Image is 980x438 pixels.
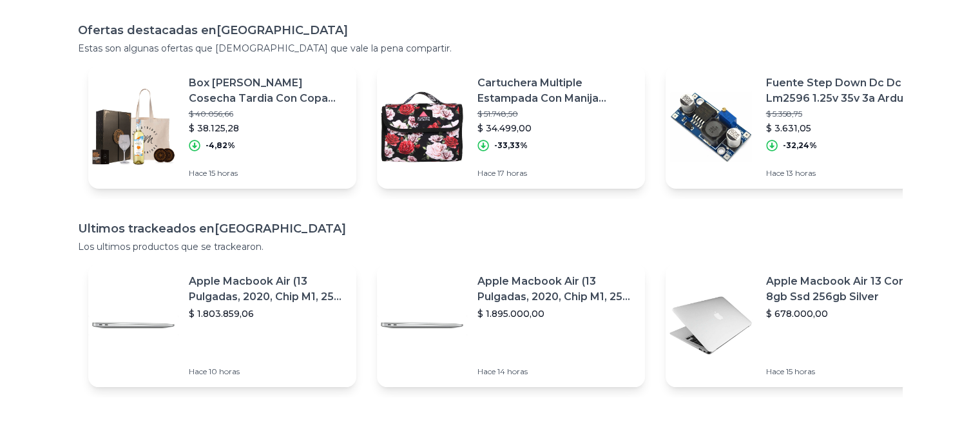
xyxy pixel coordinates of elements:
img: Featured image [666,280,756,370]
img: Featured image [377,280,467,370]
p: -32,24% [783,140,817,151]
h1: Ultimos trackeados en [GEOGRAPHIC_DATA] [78,220,903,238]
a: Featured imageCartuchera Multiple Estampada Con Manija Agarrate Catalina$ 51.748,50$ 34.499,00-33... [377,65,645,189]
p: Hace 15 horas [189,168,346,178]
a: Featured imageApple Macbook Air (13 Pulgadas, 2020, Chip M1, 256 Gb De Ssd, 8 Gb De Ram) - Plata$... [377,263,645,387]
img: Featured image [88,82,178,172]
img: Featured image [88,280,178,370]
p: Apple Macbook Air (13 Pulgadas, 2020, Chip M1, 256 Gb De Ssd, 8 Gb De Ram) - Plata [189,274,346,305]
p: $ 1.803.859,06 [189,307,346,320]
img: Featured image [377,82,467,172]
p: $ 678.000,00 [766,307,923,320]
p: Hace 10 horas [189,367,346,377]
p: Hace 14 horas [477,367,635,377]
p: Fuente Step Down Dc Dc Lm2596 1.25v 35v 3a Arduino Nubbeo [766,75,923,106]
p: -4,82% [206,140,235,151]
a: Featured imageApple Macbook Air 13 Core I5 8gb Ssd 256gb Silver$ 678.000,00Hace 15 horas [666,263,934,387]
p: -33,33% [494,140,528,151]
p: Box [PERSON_NAME] Cosecha Tardia Con Copa Transparente Grabada [189,75,346,106]
p: Los ultimos productos que se trackearon. [78,240,903,253]
p: $ 51.748,50 [477,109,635,119]
p: $ 5.358,75 [766,109,923,119]
p: Hace 15 horas [766,367,923,377]
h1: Ofertas destacadas en [GEOGRAPHIC_DATA] [78,21,903,39]
p: $ 3.631,05 [766,122,923,135]
img: Featured image [666,82,756,172]
a: Featured imageFuente Step Down Dc Dc Lm2596 1.25v 35v 3a Arduino Nubbeo$ 5.358,75$ 3.631,05-32,24... [666,65,934,189]
p: Estas son algunas ofertas que [DEMOGRAPHIC_DATA] que vale la pena compartir. [78,42,903,55]
p: Cartuchera Multiple Estampada Con Manija Agarrate Catalina [477,75,635,106]
p: $ 1.895.000,00 [477,307,635,320]
p: Apple Macbook Air 13 Core I5 8gb Ssd 256gb Silver [766,274,923,305]
p: $ 38.125,28 [189,122,346,135]
p: Hace 13 horas [766,168,923,178]
a: Featured imageBox [PERSON_NAME] Cosecha Tardia Con Copa Transparente Grabada$ 40.056,66$ 38.125,2... [88,65,356,189]
a: Featured imageApple Macbook Air (13 Pulgadas, 2020, Chip M1, 256 Gb De Ssd, 8 Gb De Ram) - Plata$... [88,263,356,387]
p: Apple Macbook Air (13 Pulgadas, 2020, Chip M1, 256 Gb De Ssd, 8 Gb De Ram) - Plata [477,274,635,305]
p: $ 40.056,66 [189,109,346,119]
p: $ 34.499,00 [477,122,635,135]
p: Hace 17 horas [477,168,635,178]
